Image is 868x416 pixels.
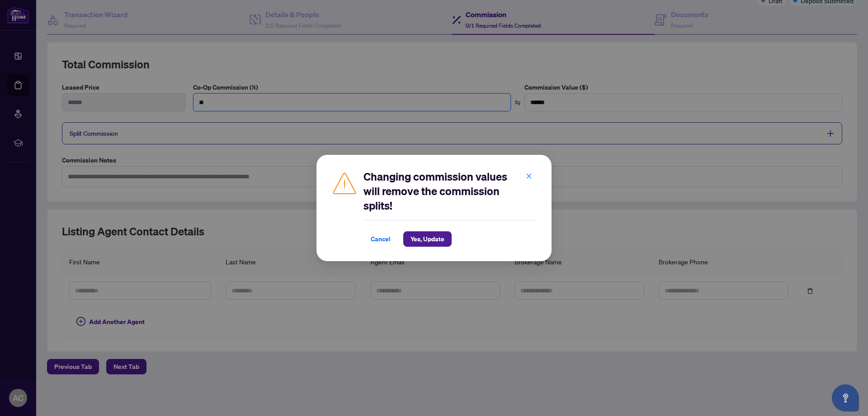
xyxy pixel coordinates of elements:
button: Yes, Update [403,231,452,247]
span: Cancel [371,232,391,246]
span: Yes, Update [410,232,444,246]
button: Open asap [832,384,859,411]
h2: Changing commission values will remove the commission splits! [363,169,537,213]
img: Caution Icon [331,169,358,196]
span: close [526,173,532,179]
button: Cancel [363,231,398,247]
